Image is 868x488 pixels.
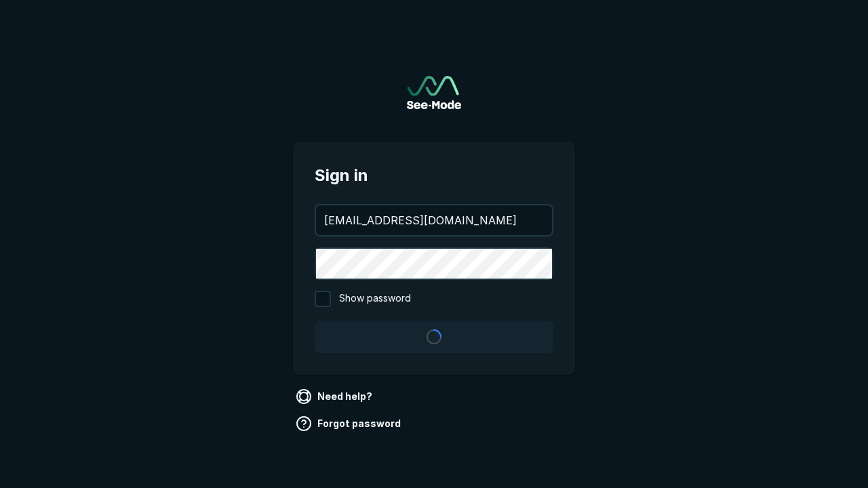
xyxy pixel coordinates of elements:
input: your@email.com [316,205,552,235]
a: Forgot password [293,413,406,434]
span: Show password [339,291,411,307]
img: See-Mode Logo [407,76,461,109]
span: Sign in [315,163,553,188]
a: Go to sign in [407,76,461,109]
a: Need help? [293,386,378,407]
